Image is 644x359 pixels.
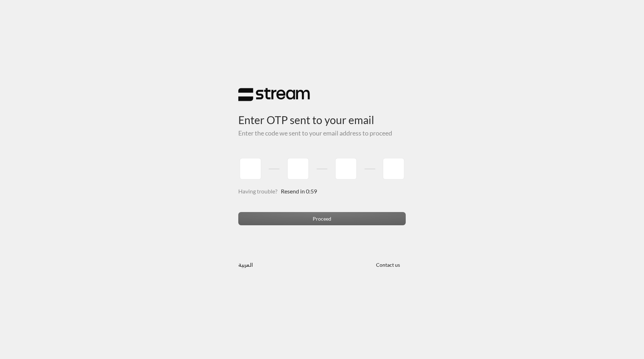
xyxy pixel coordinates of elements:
button: Contact us [370,258,406,271]
h3: Enter OTP sent to your email [238,102,406,126]
h5: Enter the code we sent to your email address to proceed [238,129,406,137]
span: Having trouble? [238,188,277,195]
span: Resend in 0:59 [281,188,317,195]
a: Contact us [370,262,406,268]
a: العربية [238,258,253,271]
img: Stream Logo [238,88,310,102]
